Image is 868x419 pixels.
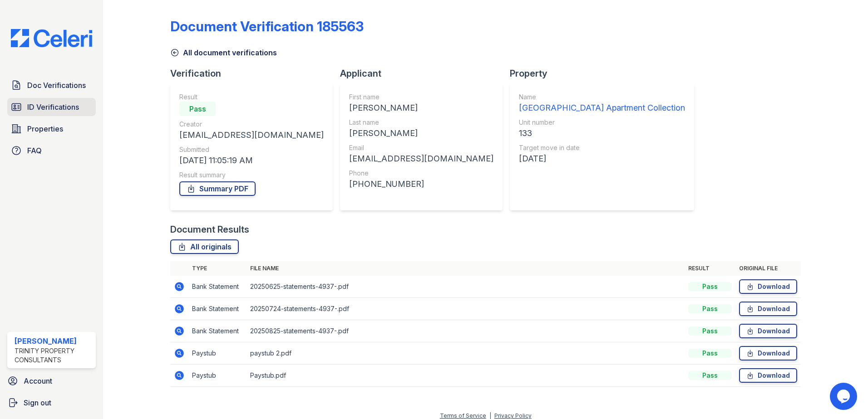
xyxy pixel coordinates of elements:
[247,261,685,276] th: File name
[519,127,685,140] div: 133
[739,368,797,383] a: Download
[247,365,685,387] td: Paystub.pdf
[830,383,859,410] iframe: chat widget
[170,223,249,236] div: Document Results
[688,349,732,358] div: Pass
[688,282,732,291] div: Pass
[27,102,79,112] span: ID Verifications
[519,118,685,127] div: Unit number
[519,143,685,152] div: Target move in date
[349,93,493,102] div: First name
[179,93,324,102] div: Result
[179,145,324,154] div: Submitted
[7,120,96,138] a: Properties
[489,412,491,419] div: |
[340,67,510,80] div: Applicant
[179,154,324,167] div: [DATE] 11:05:19 AM
[735,261,801,276] th: Original file
[739,302,797,316] a: Download
[688,304,732,313] div: Pass
[170,67,340,80] div: Verification
[170,18,364,34] div: Document Verification 185563
[27,80,86,91] span: Doc Verifications
[349,118,493,127] div: Last name
[4,394,99,412] a: Sign out
[4,372,99,390] a: Account
[188,342,247,365] td: Paystub
[688,326,732,336] div: Pass
[188,365,247,387] td: Paystub
[349,152,493,165] div: [EMAIL_ADDRESS][DOMAIN_NAME]
[349,143,493,152] div: Email
[739,279,797,294] a: Download
[24,375,52,386] span: Account
[7,76,96,94] a: Doc Verifications
[188,298,247,320] td: Bank Statement
[188,261,247,276] th: Type
[349,169,493,178] div: Phone
[170,239,239,254] a: All originals
[440,412,486,419] a: Terms of Service
[15,336,92,346] div: [PERSON_NAME]
[179,181,256,196] a: Summary PDF
[7,98,96,116] a: ID Verifications
[188,276,247,298] td: Bank Statement
[247,342,685,365] td: paystub 2.pdf
[688,371,732,380] div: Pass
[349,127,493,140] div: [PERSON_NAME]
[494,412,532,419] a: Privacy Policy
[179,129,324,141] div: [EMAIL_ADDRESS][DOMAIN_NAME]
[15,346,92,365] div: Trinity Property Consultants
[349,178,493,190] div: [PHONE_NUMBER]
[685,261,735,276] th: Result
[170,47,277,58] a: All document verifications
[179,102,216,116] div: Pass
[179,120,324,129] div: Creator
[4,29,99,47] img: CE_Logo_Blue-a8612792a0a2168367f1c8372b55b34899dd931a85d93a1a3d3e32e68fde9ad4.png
[739,346,797,361] a: Download
[24,397,51,408] span: Sign out
[739,324,797,338] a: Download
[188,320,247,342] td: Bank Statement
[247,298,685,320] td: 20250724-statements-4937-.pdf
[247,276,685,298] td: 20250625-statements-4937-.pdf
[247,320,685,342] td: 20250825-statements-4937-.pdf
[27,123,63,134] span: Properties
[519,93,685,114] a: Name [GEOGRAPHIC_DATA] Apartment Collection
[519,152,685,165] div: [DATE]
[7,141,96,160] a: FAQ
[179,171,324,180] div: Result summary
[510,67,701,80] div: Property
[27,145,42,156] span: FAQ
[349,102,493,114] div: [PERSON_NAME]
[519,93,685,102] div: Name
[519,102,685,114] div: [GEOGRAPHIC_DATA] Apartment Collection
